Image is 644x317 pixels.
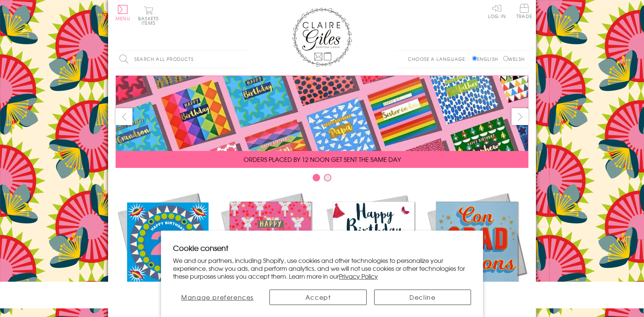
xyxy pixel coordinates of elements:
[116,15,130,22] span: Menu
[324,174,331,181] button: Carousel Page 2
[292,8,352,67] img: Claire Giles Greetings Cards
[173,243,471,253] h2: Cookie consent
[116,51,247,68] input: Search all products
[116,5,130,21] button: Menu
[503,56,525,62] label: Welsh
[313,174,320,181] button: Carousel Page 1 (Current Slide)
[339,272,378,281] a: Privacy Policy
[173,290,262,305] button: Manage preferences
[116,191,219,309] a: New Releases
[173,257,471,280] p: We and our partners, including Shopify, use cookies and other technologies to personalize your ex...
[138,6,159,25] button: Basket0 items
[141,15,159,26] span: 0 items
[472,56,502,62] label: English
[516,4,532,20] a: Trade
[488,4,506,18] a: Log In
[269,290,366,305] button: Accept
[181,293,254,302] span: Manage preferences
[425,191,528,309] a: Academic
[239,51,247,68] input: Search
[512,108,528,125] button: next
[503,56,508,61] input: Welsh
[322,191,425,309] a: Birthdays
[516,4,532,18] span: Trade
[374,290,471,305] button: Decline
[116,174,528,185] div: Carousel Pagination
[408,56,471,62] p: Choose a language:
[472,56,477,61] input: English
[219,191,322,309] a: Christmas
[116,108,132,125] button: prev
[244,155,401,164] span: ORDERS PLACED BY 12 NOON GET SENT THE SAME DAY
